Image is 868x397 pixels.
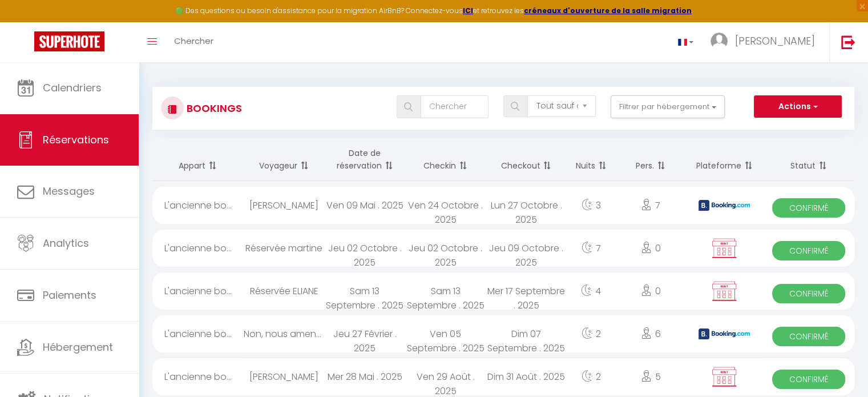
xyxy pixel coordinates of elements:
span: Chercher [174,35,213,47]
th: Sort by checkin [405,138,486,181]
th: Sort by booking date [324,138,405,181]
span: Réservations [43,133,109,147]
button: Actions [754,95,842,118]
img: Super Booking [34,31,104,51]
a: Chercher [165,22,222,62]
a: créneaux d'ouverture de la salle migration [524,6,692,15]
span: Calendriers [43,81,102,95]
button: Filtrer par hébergement [611,95,725,118]
span: Messages [43,184,95,198]
span: Hébergement [43,340,113,354]
th: Sort by nights [567,138,616,181]
th: Sort by status [763,138,854,181]
h3: Bookings [184,95,242,121]
span: Paiements [43,288,96,302]
span: Analytics [43,236,89,250]
th: Sort by rentals [152,138,244,181]
input: Chercher [421,95,488,118]
th: Sort by people [616,138,686,181]
button: Ouvrir le widget de chat LiveChat [9,5,43,39]
th: Sort by checkout [486,138,566,181]
a: ... [PERSON_NAME] [702,22,829,62]
th: Sort by guest [244,138,324,181]
th: Sort by channel [686,138,763,181]
img: ... [710,33,728,50]
span: [PERSON_NAME] [735,34,815,48]
a: ICI [463,6,473,15]
img: logout [841,35,855,49]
